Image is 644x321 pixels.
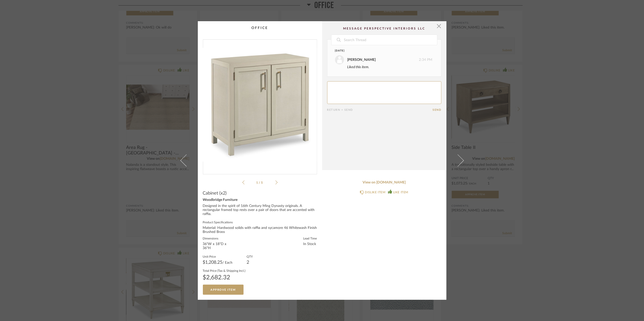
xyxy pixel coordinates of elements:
span: / Each [223,261,233,264]
label: QTY [247,254,253,258]
span: Approve Item [211,288,236,291]
img: 4802c38e-4e77-45af-b9f8-938e239f7004_1000x1000.jpg [203,40,317,170]
label: Dimensions [203,236,233,240]
label: Lead Time [303,236,317,240]
a: View on [DOMAIN_NAME] [327,180,441,185]
div: [DATE] [335,49,423,53]
span: 1 [256,181,259,184]
div: [PERSON_NAME] [347,57,376,63]
div: 2:34 PM [335,55,433,64]
label: Unit Price [203,254,233,258]
span: $1,208.25 [203,260,223,265]
div: DISLIKE ITEM [365,190,386,195]
span: Cabinet (x2) [203,191,227,196]
input: Search Thread [343,35,437,45]
div: 36"W x 18"D x 36"H [203,242,233,250]
div: Woodbridge Furniture [203,198,317,202]
div: Designed in the spirit of 16th Century Ming Dynasty originals. A rectangular framed top rests ove... [203,204,317,216]
label: Total Price (Tax & Shipping Incl.) [203,269,246,273]
span: 5 [261,181,264,184]
div: LIKE ITEM [393,190,408,195]
div: $2,682.32 [203,275,246,281]
div: In Stock [303,242,317,246]
div: 2 [247,260,253,264]
button: Send [433,108,441,112]
div: Liked this item. [347,64,433,70]
label: Product Specifications [203,220,317,224]
span: / [259,181,261,184]
div: Return = Send [327,108,433,112]
button: Close [434,21,444,31]
div: Material: Hardwood solids with raffia and sycamore 46 Whitewash Finish Brushed Brass [203,226,317,234]
div: 0 [203,40,317,170]
button: Approve Item [203,285,244,295]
